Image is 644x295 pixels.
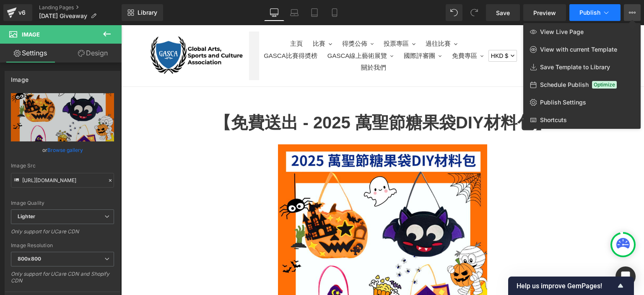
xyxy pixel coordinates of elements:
div: Only support for UCare CDN and Shopify CDN [11,271,114,290]
button: HKD $ [367,25,396,37]
b: 800x800 [18,256,41,262]
span: Schedule Publish [540,81,589,89]
button: View Live PageView with current TemplateSave Template to LibrarySchedule PublishOptimizePublish S... [624,4,641,21]
img: GASCA.ORG [23,6,128,55]
div: Image Src [11,163,114,169]
a: 關於我們 [236,37,269,49]
span: 免費專區 [331,27,356,34]
span: GASCA比賽得奬榜 [143,27,196,34]
div: Image Resolution [11,243,114,248]
input: Link [11,173,114,188]
button: 過往比賽 [300,13,340,25]
span: Save Template to Library [540,63,610,71]
span: Optimize [592,81,617,89]
a: Design [62,44,123,63]
button: 國際評審團 [278,25,325,37]
span: Preview [533,8,556,17]
span: 比賽 [192,15,204,22]
button: 得獎公佈 [217,13,257,25]
button: Publish [569,4,621,21]
span: Shortcuts [540,116,567,124]
a: Laptop [284,4,304,21]
a: Desktop [264,4,284,21]
button: 免費專區 [327,25,367,37]
span: 國際評審團 [283,27,314,34]
div: Open Intercom Messenger [615,266,636,287]
span: GASCA線上藝術展覽 [206,27,266,34]
b: Lighter [18,213,35,219]
button: Show survey - Help us improve GemPages! [517,281,626,291]
div: v6 [17,7,27,18]
a: Tablet [304,4,325,21]
span: [DATE] Giveaway [39,13,87,19]
button: Undo [446,4,462,21]
div: or [11,146,114,154]
a: 主頁 [165,13,186,25]
a: Mobile [325,4,345,21]
div: Only support for UCare CDN [11,228,114,240]
div: Image [11,71,29,83]
a: Preview [523,4,566,21]
span: Publish [579,9,600,16]
button: 投票專區 [258,13,299,25]
span: Library [138,9,157,16]
div: Image Quality [11,200,114,206]
span: Save [496,8,510,17]
span: View with current Template [540,46,617,53]
button: GASCA線上藝術展覽 [202,25,277,37]
a: GASCA比賽得奬榜 [138,25,200,37]
span: 投票專區 [262,15,288,22]
a: v6 [3,4,32,21]
span: Help us improve GemPages! [517,282,615,290]
a: Browse gallery [47,143,83,157]
a: New Library [122,4,163,21]
button: Redo [466,4,483,21]
a: Landing Pages [39,4,122,11]
button: 比賽 [187,13,215,25]
span: 過往比賽 [304,15,330,22]
span: Publish Settings [540,99,586,106]
span: 得獎公佈 [221,15,246,22]
span: Image [22,31,40,38]
span: View Live Page [540,28,584,36]
span: 主頁 [169,15,182,22]
span: 關於我們 [240,39,265,46]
